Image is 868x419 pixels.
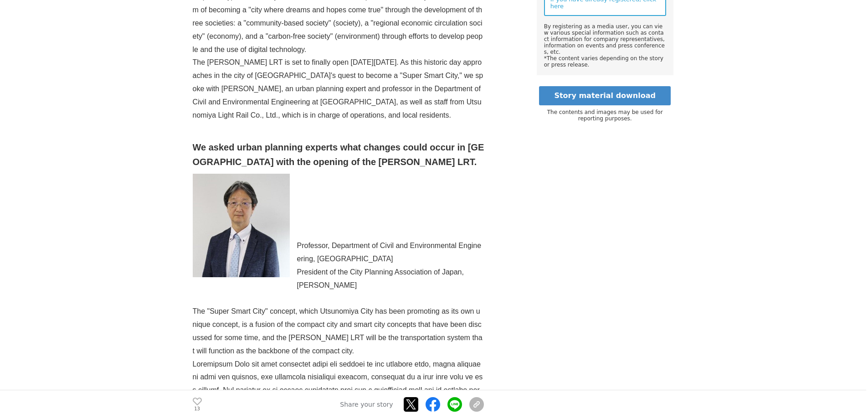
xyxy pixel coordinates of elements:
[297,268,464,276] font: President of the City Planning Association of Japan,
[193,174,290,277] img: thumbnail_4f07bc40-35cf-11ee-bf2d-df397e2ed699.jpg
[547,109,663,122] font: The contents and images may be used for reporting purposes.
[194,406,200,411] font: 13
[544,55,663,68] font: *The content varies depending on the story or press release.
[193,307,483,354] font: The "Super Smart City" concept, which Utsunomiya City has been promoting as its own unique concep...
[193,58,483,119] font: The [PERSON_NAME] LRT is set to finally open [DATE][DATE]. As this historic day approaches in the...
[193,142,484,167] font: We asked urban planning experts what changes could occur in [GEOGRAPHIC_DATA] with the opening of...
[297,242,482,263] font: Professor, Department of Civil and Environmental Engineering, [GEOGRAPHIC_DATA]
[297,281,357,289] font: [PERSON_NAME]
[554,91,656,100] font: Story material download
[340,401,393,409] font: Share your story
[544,23,665,55] font: By registering as a media user, you can view various special information such as contact informat...
[539,86,671,105] a: Story material download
